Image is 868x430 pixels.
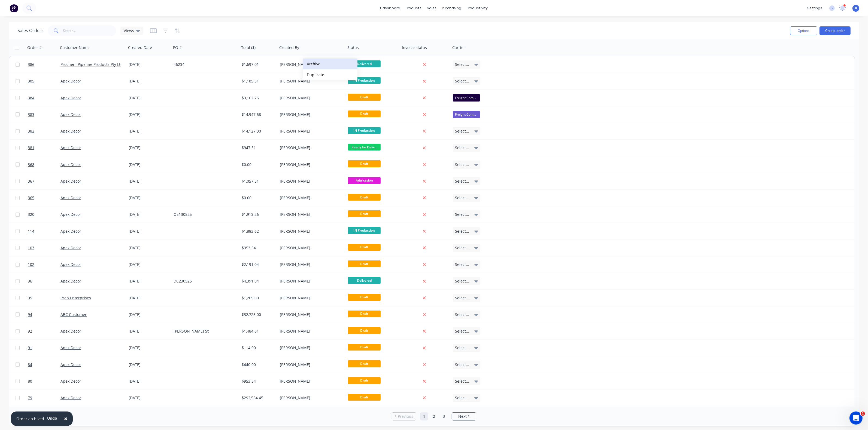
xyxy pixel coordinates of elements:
span: Draft [348,327,381,334]
a: Apex Decor [60,212,81,217]
a: Apex Decor [60,328,81,334]
div: [PERSON_NAME] [280,278,340,284]
span: 95 [28,295,32,301]
div: [PERSON_NAME] [280,195,340,201]
span: Select... [455,162,469,167]
span: Draft [348,194,381,201]
div: [PERSON_NAME] [280,312,340,317]
span: Select... [455,262,469,267]
div: $440.00 [242,362,274,367]
div: $1,697.01 [242,62,274,67]
div: $0.00 [242,162,274,167]
div: $1,057.51 [242,179,274,184]
div: [DATE] [129,212,169,217]
span: 114 [28,229,34,234]
div: Order archived [16,416,44,422]
span: Select... [455,195,469,201]
span: Select... [455,379,469,384]
div: [PERSON_NAME] [280,162,340,167]
div: $3,162.76 [242,95,274,101]
a: 103 [28,240,60,256]
span: Select... [455,179,469,184]
div: PO # [173,45,182,50]
a: 320 [28,206,60,223]
a: 96 [28,273,60,289]
span: Draft [348,344,381,351]
div: purchasing [439,4,464,12]
a: 367 [28,173,60,189]
a: Apex Decor [60,278,81,284]
span: Fabrication [348,177,381,184]
a: Prochem Pipeline Products Pty Ltd [60,62,123,67]
div: [PERSON_NAME] [280,295,340,301]
span: 367 [28,179,34,184]
div: [DATE] [129,379,169,384]
div: Customer Name [60,45,90,50]
span: IN Production [348,227,381,234]
div: [DATE] [129,395,169,401]
div: $32,725.00 [242,312,274,317]
span: Draft [348,360,381,367]
span: 365 [28,195,34,201]
div: settings [805,4,825,12]
div: [DATE] [129,312,169,317]
span: Draft [348,294,381,300]
a: 79 [28,390,60,406]
div: [PERSON_NAME] [280,112,340,117]
div: [DATE] [129,245,169,251]
a: Apex Decor [60,229,81,234]
div: [DATE] [129,262,169,267]
span: Draft [348,244,381,251]
span: 103 [28,245,34,251]
span: Select... [455,312,469,317]
span: 80 [28,379,32,384]
input: Search... [63,25,116,36]
div: [DATE] [129,95,169,101]
div: Total ($) [241,45,256,50]
span: Select... [455,245,469,251]
a: 114 [28,223,60,239]
div: productivity [464,4,491,12]
div: [DATE] [129,195,169,201]
a: Apex Decor [60,245,81,250]
a: Apex Decor [60,78,81,84]
span: Views [124,28,134,33]
iframe: Intercom live chat [849,411,863,425]
div: [DATE] [129,295,169,301]
span: 386 [28,62,34,67]
div: [PERSON_NAME] [280,395,340,401]
span: Select... [455,78,469,84]
div: [DATE] [129,328,169,334]
div: $953.54 [242,379,274,384]
span: × [64,415,67,422]
div: [PERSON_NAME] [280,379,340,384]
span: 91 [28,345,32,351]
div: [PERSON_NAME] [280,145,340,150]
div: $1,265.00 [242,295,274,301]
div: [DATE] [129,278,169,284]
span: Select... [455,212,469,217]
div: [PERSON_NAME] [280,245,340,251]
span: Delivered [348,277,381,284]
span: Delivered [348,60,381,67]
span: 92 [28,328,32,334]
ul: Pagination [390,412,478,420]
span: Select... [455,128,469,134]
span: 84 [28,362,32,367]
div: $4,391.04 [242,278,274,284]
div: products [403,4,424,12]
a: 84 [28,357,60,373]
a: 71 [28,406,60,423]
div: Freight Company 2 [453,111,480,118]
a: Apex Decor [60,112,81,117]
a: Apex Decor [60,379,81,384]
div: Freight Company 1 [453,94,480,101]
div: $1,913.26 [242,212,274,217]
a: Prab Enterprises [60,295,91,300]
span: IN Production [348,127,381,134]
div: $2,191.04 [242,262,274,267]
a: 368 [28,156,60,173]
span: Select... [455,362,469,367]
span: 102 [28,262,34,267]
div: [PERSON_NAME] [280,179,340,184]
